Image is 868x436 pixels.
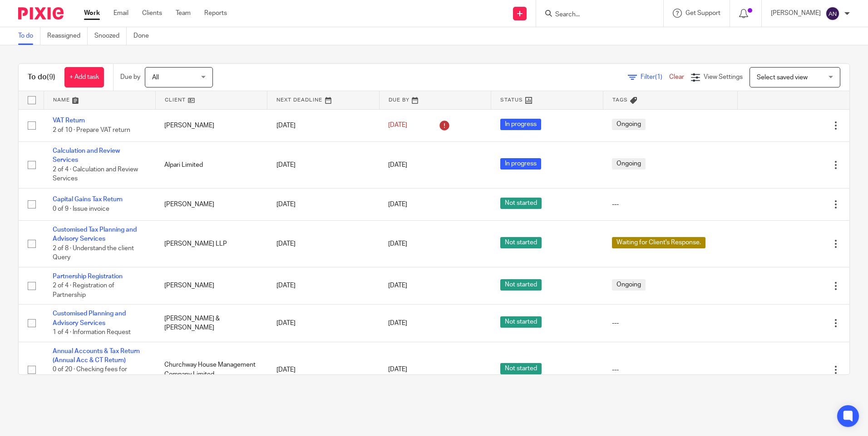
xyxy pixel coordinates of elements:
a: + Add task [64,67,104,87]
span: 0 of 9 · Issue invoice [53,206,109,212]
td: [DATE] [267,342,379,397]
td: [DATE] [267,188,379,220]
td: [PERSON_NAME] [155,109,267,141]
a: VAT Return [53,117,85,124]
span: 2 of 8 · Understand the client Query [53,245,134,261]
span: [DATE] [388,162,407,168]
span: Not started [500,237,542,248]
a: Customised Planning and Advisory Services [53,310,126,326]
span: 2 of 4 · Registration of Partnership [53,282,114,298]
span: (1) [655,74,662,80]
span: All [152,74,159,81]
td: [DATE] [267,109,379,141]
div: --- [612,365,728,374]
td: [DATE] [267,305,379,342]
div: --- [612,200,728,209]
a: Partnership Registration [53,273,123,280]
span: Ongoing [612,119,646,130]
p: Due by [120,73,140,82]
td: [PERSON_NAME] LLP [155,221,267,267]
img: Pixie [18,7,64,19]
span: Not started [500,363,542,374]
span: Not started [500,279,542,291]
h1: To do [28,73,55,82]
a: Snoozed [94,27,127,45]
td: [DATE] [267,267,379,304]
a: Clients [142,9,162,18]
p: [PERSON_NAME] [771,9,821,18]
span: Tags [612,97,628,102]
a: Team [176,9,191,18]
span: 2 of 10 · Prepare VAT return [53,127,130,133]
input: Search [554,11,636,19]
span: [DATE] [388,122,407,129]
a: Clear [669,74,684,80]
a: Customised Tax Planning and Advisory Services [53,227,137,242]
a: Annual Accounts & Tax Return (Annual Acc & CT Return) [53,348,140,363]
span: Ongoing [612,158,646,170]
span: In progress [500,119,541,130]
a: Capital Gains Tax Return [53,196,123,203]
td: Churchway House Management Company Limited [155,342,267,397]
a: Done [133,27,156,45]
span: [DATE] [388,320,407,326]
a: Work [84,9,100,18]
a: Reassigned [47,27,88,45]
a: Calculation and Review Services [53,148,120,163]
span: In progress [500,158,541,170]
span: 0 of 20 · Checking fees for Previous Year Paid with Accounts [53,366,127,391]
a: To do [18,27,40,45]
td: [PERSON_NAME] & [PERSON_NAME] [155,305,267,342]
a: Email [113,9,128,18]
a: Reports [204,9,227,18]
span: Not started [500,198,542,209]
img: svg%3E [825,6,840,21]
span: 1 of 4 · Information Request [53,329,131,335]
span: Filter [641,74,669,80]
span: Get Support [686,10,720,16]
td: [DATE] [267,221,379,267]
td: Alpari Limited [155,141,267,188]
span: [DATE] [388,283,407,289]
span: Waiting for Client's Response. [612,237,705,248]
td: [PERSON_NAME] [155,188,267,220]
span: [DATE] [388,367,407,373]
td: [PERSON_NAME] [155,267,267,304]
span: Ongoing [612,279,646,291]
div: --- [612,319,728,328]
span: View Settings [704,74,743,80]
td: [DATE] [267,141,379,188]
span: Not started [500,316,542,328]
span: (9) [47,73,55,81]
span: 2 of 4 · Calculation and Review Services [53,166,138,182]
span: [DATE] [388,241,407,247]
span: Select saved view [757,74,808,81]
span: [DATE] [388,201,407,208]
